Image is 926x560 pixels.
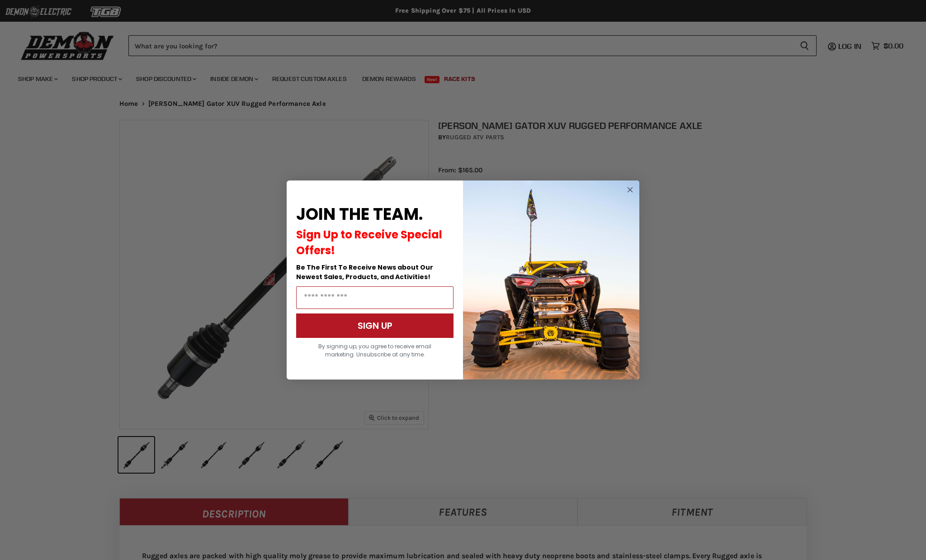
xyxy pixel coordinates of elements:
span: Sign Up to Receive Special Offers! [296,227,442,258]
button: SIGN UP [296,313,454,338]
span: JOIN THE TEAM. [296,203,423,226]
img: a9095488-b6e7-41ba-879d-588abfab540b.jpeg [463,180,639,380]
input: Email Address [296,286,454,309]
span: Be The First To Receive News about Our Newest Sales, Products, and Activities! [296,263,433,281]
button: Close dialog [624,184,636,195]
span: By signing up, you agree to receive email marketing. Unsubscribe at any time. [318,342,431,358]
